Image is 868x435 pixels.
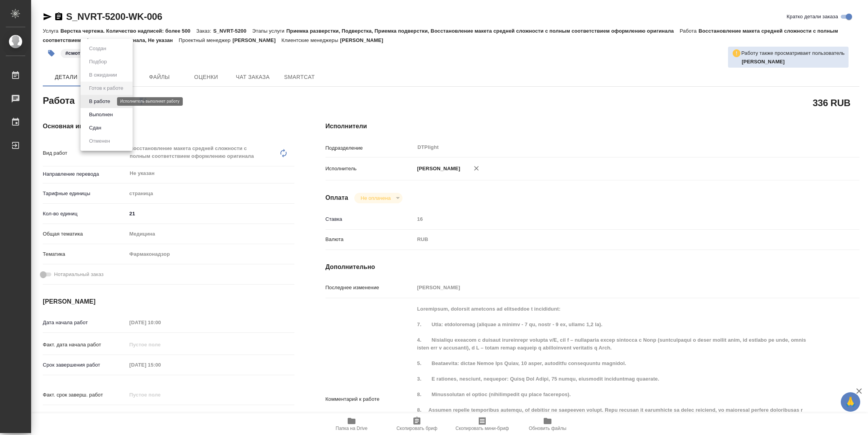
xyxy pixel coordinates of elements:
button: Подбор [87,58,109,66]
button: Готов к работе [87,84,126,93]
button: Создан [87,44,108,53]
button: Отменен [87,137,112,145]
button: В ожидании [87,71,119,79]
button: Сдан [87,124,103,132]
button: В работе [87,97,112,106]
button: Выполнен [87,110,115,119]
